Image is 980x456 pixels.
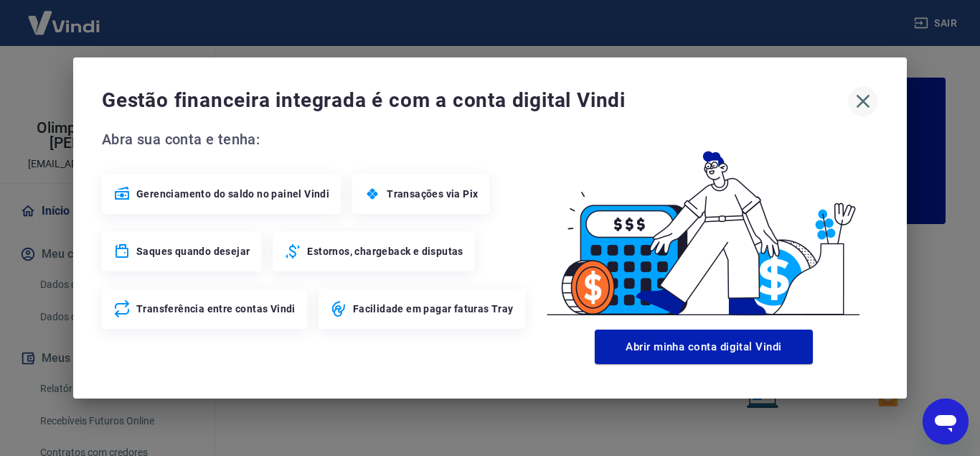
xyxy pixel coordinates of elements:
span: Estornos, chargeback e disputas [307,244,463,259]
span: Transferência entre contas Vindi [136,302,296,316]
span: Saques quando desejar [136,244,250,259]
button: Abrir minha conta digital Vindi [595,330,813,364]
span: Gestão financeira integrada é com a conta digital Vindi [102,86,848,115]
span: Abra sua conta e tenha: [102,128,529,151]
span: Gerenciamento do saldo no painel Vindi [136,187,329,201]
iframe: Botão para abrir a janela de mensagens [923,399,969,445]
span: Facilidade em pagar faturas Tray [353,302,514,316]
span: Transações via Pix [387,187,478,201]
img: Good Billing [529,128,878,324]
